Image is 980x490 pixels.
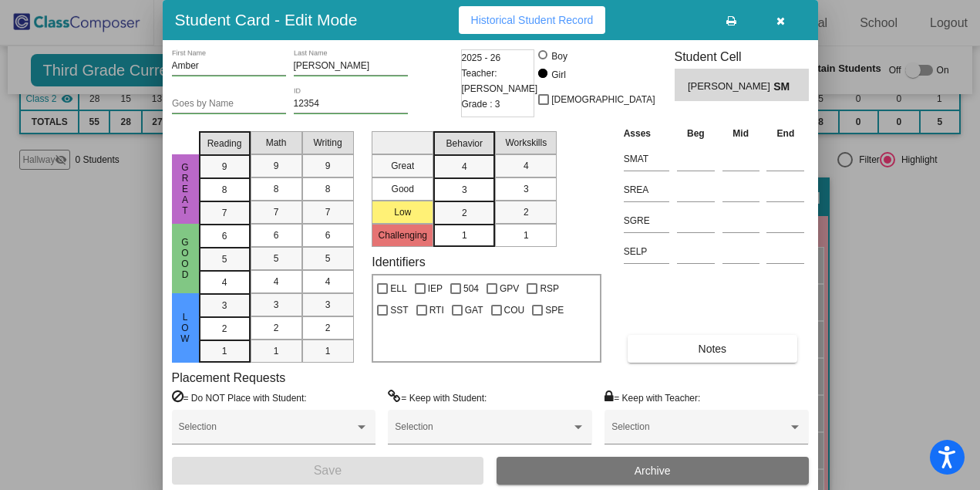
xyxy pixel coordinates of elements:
[428,279,443,298] span: IEP
[172,370,286,385] label: Placement Requests
[274,252,279,265] span: 5
[673,125,719,142] th: Beg
[274,298,279,312] span: 3
[325,205,331,219] span: 7
[325,344,331,358] span: 1
[540,279,559,298] span: RSP
[459,6,606,34] button: Historical Student Record
[462,228,467,242] span: 1
[222,183,227,197] span: 8
[325,252,331,265] span: 5
[462,160,467,174] span: 4
[372,255,425,269] label: Identifiers
[462,183,467,197] span: 3
[207,137,242,150] span: Reading
[172,457,484,485] button: Save
[274,205,279,219] span: 7
[274,228,279,242] span: 6
[390,279,406,298] span: ELL
[524,159,529,173] span: 4
[175,10,358,29] h3: Student Card - Edit Mode
[505,136,547,150] span: Workskills
[462,96,500,112] span: Grade : 3
[172,99,286,110] input: goes by name
[429,301,444,319] span: RTI
[462,50,501,66] span: 2025 - 26
[325,228,331,242] span: 6
[624,240,669,263] input: assessment
[675,49,809,64] h3: Student Cell
[465,301,483,319] span: GAT
[624,147,669,171] input: assessment
[446,137,483,150] span: Behavior
[222,229,227,243] span: 6
[266,136,287,150] span: Math
[463,279,479,298] span: 504
[314,464,342,477] span: Save
[773,79,795,95] span: SM
[222,160,227,174] span: 9
[222,206,227,220] span: 7
[274,182,279,196] span: 8
[274,344,279,358] span: 1
[624,209,669,232] input: assessment
[551,49,567,63] div: Boy
[325,321,331,335] span: 2
[390,301,408,319] span: SST
[274,159,279,173] span: 9
[605,390,700,405] label: = Keep with Teacher:
[178,237,192,280] span: Good
[222,344,227,358] span: 1
[178,162,192,216] span: Great
[222,252,227,266] span: 5
[325,182,331,196] span: 8
[325,298,331,312] span: 3
[294,99,408,110] input: Enter ID
[274,321,279,335] span: 2
[620,125,673,142] th: Asses
[471,14,594,26] span: Historical Student Record
[719,125,763,142] th: Mid
[313,136,342,150] span: Writing
[628,335,797,363] button: Notes
[497,457,809,485] button: Archive
[462,66,538,96] span: Teacher: [PERSON_NAME]
[699,343,727,355] span: Notes
[388,390,487,405] label: = Keep with Student:
[222,275,227,289] span: 4
[274,275,279,289] span: 4
[551,90,655,109] span: [DEMOGRAPHIC_DATA]
[635,465,671,477] span: Archive
[763,125,808,142] th: End
[172,390,307,405] label: = Do NOT Place with Student:
[624,178,669,201] input: assessment
[462,206,467,220] span: 2
[500,279,519,298] span: GPV
[222,322,227,336] span: 2
[325,275,331,289] span: 4
[325,159,331,173] span: 9
[524,205,529,219] span: 2
[504,301,525,319] span: COU
[524,228,529,242] span: 1
[551,68,566,82] div: Girl
[524,182,529,196] span: 3
[222,299,227,313] span: 3
[545,301,564,319] span: SPE
[688,79,773,95] span: [PERSON_NAME]
[178,312,192,344] span: Low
